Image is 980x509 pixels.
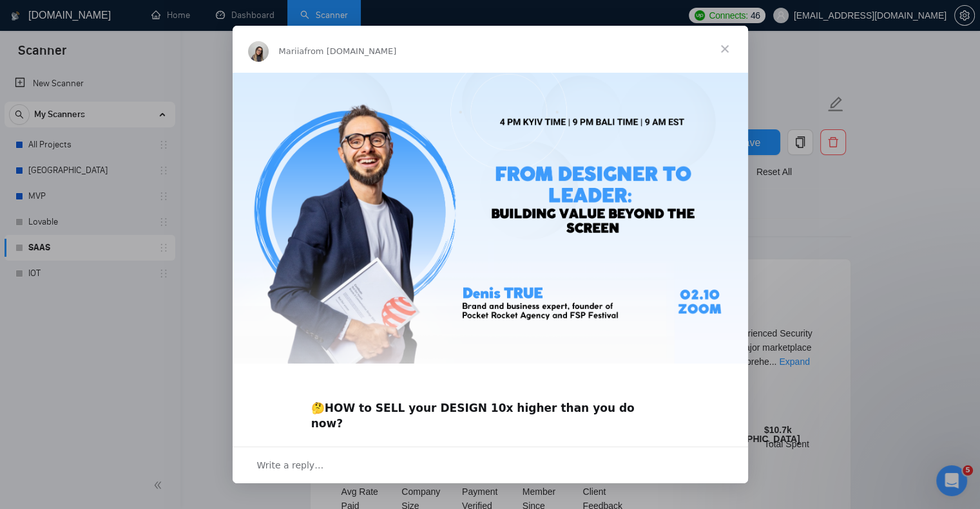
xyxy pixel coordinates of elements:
span: Mariia [279,46,305,56]
span: Write a reply… [257,457,324,474]
b: HOW to SELL your DESIGN 10x higher than you do now? [311,402,635,430]
div: Open conversation and reply [233,447,748,483]
div: 🤔 [311,385,669,431]
img: Profile image for Mariia [248,41,269,62]
span: Close [702,26,748,72]
span: from [DOMAIN_NAME] [304,46,396,56]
